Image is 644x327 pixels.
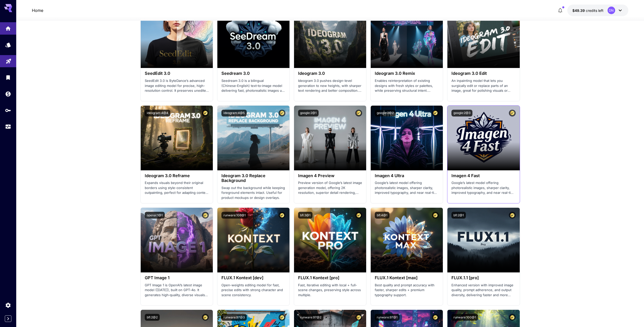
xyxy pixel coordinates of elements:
[145,110,170,116] button: ideogram:4@4
[202,212,209,219] button: Certified Model – Vetted for best performance and includes a commercial license.
[447,3,520,68] img: alt
[279,212,285,219] button: Certified Model – Vetted for best performance and includes a commercial license.
[371,208,443,272] img: alt
[141,208,213,272] img: alt
[355,212,362,219] button: Certified Model – Vetted for best performance and includes a commercial license.
[451,173,515,178] h3: Imagen 4 Fast
[217,106,289,170] img: alt
[5,302,11,308] div: Settings
[294,106,366,170] img: alt
[375,314,400,321] button: runware:97@1
[32,7,43,13] nav: breadcrumb
[145,283,209,298] p: GPT Image 1 is OpenAI’s latest image model ([DATE]), built on GPT‑4o. It generates high‑quality, ...
[509,110,516,116] button: Certified Model – Vetted for best performance and includes a commercial license.
[451,78,515,93] p: An inpainting model that lets you surgically edit or replace parts of an image, great for polishi...
[141,106,213,170] img: alt
[432,212,439,219] button: Certified Model – Vetted for best performance and includes a commercial license.
[5,315,11,322] button: Expand sidebar
[298,314,323,321] button: runware:97@2
[298,180,362,195] p: Preview version of Google’s latest image generation model, offering 2K resolution, superior detai...
[5,42,11,48] div: Models
[298,71,362,76] h3: Ideogram 3.0
[145,314,160,321] button: bfl:2@2
[375,275,439,280] h3: FLUX.1 Kontext [max]
[375,212,389,219] button: bfl:4@1
[451,110,472,116] button: google:2@3
[451,212,466,219] button: bfl:2@1
[221,185,285,200] p: Swap out the background while keeping foreground elements intact. Useful for product mockups or d...
[145,275,209,280] h3: GPT Image 1
[375,180,439,195] p: Google’s latest model offering photorealistic images, sharper clarity, improved typography, and n...
[202,314,209,321] button: Certified Model – Vetted for best performance and includes a commercial license.
[572,8,586,13] span: $49.39
[447,208,520,272] img: alt
[451,71,515,76] h3: Ideogram 3.0 Edit
[451,180,515,195] p: Google’s latest model offering photorealistic images, sharper clarity, improved typography, and n...
[608,7,615,14] div: DN
[5,74,11,81] div: Library
[5,106,11,112] div: API Keys
[221,71,285,76] h3: Seedream 3.0
[451,314,478,321] button: runware:100@1
[509,314,516,321] button: Certified Model – Vetted for best performance and includes a commercial license.
[145,78,209,93] p: SeedEdit 3.0 is ByteDance’s advanced image editing model for precise, high-resolution control. It...
[451,283,515,298] p: Enhanced version with improved image quality, prompt adherence, and output diversity, delivering ...
[355,110,362,116] button: Certified Model – Vetted for best performance and includes a commercial license.
[221,78,285,93] p: Seedream 3.0 is a bilingual (Chinese‑English) text‑to‑image model delivering fast, photorealistic...
[221,283,285,298] p: Open-weights editing model for fast, precise edits with strong character and scene consistency.
[298,78,362,93] p: Ideogram 3.0 pushes design-level generation to new heights, with sharper text rendering and bette...
[298,173,362,178] h3: Imagen 4 Preview
[375,78,439,93] p: Enables reinterpretation of existing designs with fresh styles or palettes, while preserving stru...
[375,71,439,76] h3: Ideogram 3.0 Remix
[145,71,209,76] h3: SeedEdit 3.0
[371,106,443,170] img: alt
[375,173,439,178] h3: Imagen 4 Ultra
[509,212,516,219] button: Certified Model – Vetted for best performance and includes a commercial license.
[432,314,439,321] button: Certified Model – Vetted for best performance and includes a commercial license.
[432,110,439,116] button: Certified Model – Vetted for best performance and includes a commercial license.
[294,208,366,272] img: alt
[375,283,439,298] p: Best quality and prompt accuracy with faster, sharper edits + premium typography support.
[451,275,515,280] h3: FLUX.1.1 [pro]
[5,124,11,130] div: Usage
[217,208,289,272] img: alt
[202,110,209,116] button: Certified Model – Vetted for best performance and includes a commercial license.
[145,212,165,219] button: openai:1@1
[279,314,285,321] button: Certified Model – Vetted for best performance and includes a commercial license.
[371,3,443,68] img: alt
[375,110,396,116] button: google:2@2
[298,275,362,280] h3: FLUX.1 Kontext [pro]
[221,275,285,280] h3: FLUX.1 Kontext [dev]
[141,3,213,68] img: alt
[355,314,362,321] button: Certified Model – Vetted for best performance and includes a commercial license.
[145,180,209,195] p: Expands visuals beyond their original borders using style-consistent outpainting, perfect for ada...
[221,212,248,219] button: runware:106@1
[221,110,247,116] button: ideogram:4@5
[6,56,12,63] div: Playground
[298,110,319,116] button: google:2@1
[447,106,520,170] img: alt
[221,173,285,183] h3: Ideogram 3.0 Replace Background
[279,110,285,116] button: Certified Model – Vetted for best performance and includes a commercial license.
[5,91,11,97] div: Wallet
[5,24,11,30] div: Home
[298,283,362,298] p: Fast, iterative editing with local + full-scene changes, preserving style across multiple.
[572,8,604,13] div: $49.3872
[32,7,43,13] a: Home
[145,173,209,178] h3: Ideogram 3.0 Reframe
[567,5,628,16] button: $49.3872DN
[586,8,604,13] span: credits left
[294,3,366,68] img: alt
[221,314,247,321] button: runware:97@3
[217,3,289,68] img: alt
[298,212,313,219] button: bfl:3@1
